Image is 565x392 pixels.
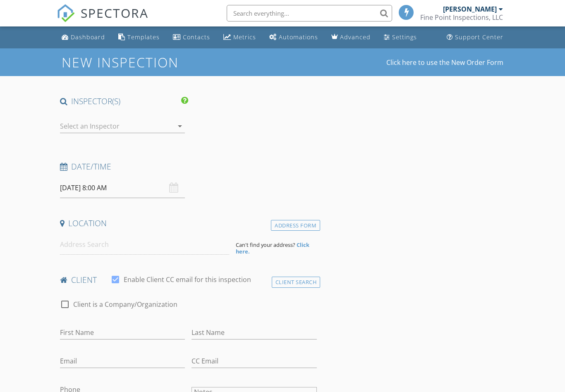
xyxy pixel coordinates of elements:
[60,218,317,229] h4: Location
[175,121,185,131] i: arrow_drop_down
[58,30,108,45] a: Dashboard
[71,33,105,41] div: Dashboard
[279,33,318,41] div: Automations
[183,33,210,41] div: Contacts
[236,241,309,255] strong: Click here.
[386,59,503,66] a: Click here to use the New Order Form
[220,30,259,45] a: Metrics
[233,33,256,41] div: Metrics
[443,30,507,45] a: Support Center
[60,96,189,107] h4: INSPECTOR(S)
[62,55,245,69] h1: New Inspection
[127,33,160,41] div: Templates
[57,11,148,29] a: SPECTORA
[271,220,320,231] div: Address Form
[57,4,75,22] img: The Best Home Inspection Software - Spectora
[170,30,213,45] a: Contacts
[236,241,295,249] span: Can't find your address?
[81,4,148,22] span: SPECTORA
[443,5,497,13] div: [PERSON_NAME]
[115,30,163,45] a: Templates
[381,30,420,45] a: Settings
[124,275,251,284] label: Enable Client CC email for this inspection
[420,13,503,22] div: Fine Point Inspections, LLC
[392,33,417,41] div: Settings
[272,277,321,288] div: Client Search
[266,30,321,45] a: Automations (Basic)
[73,300,177,308] label: Client is a Company/Organization
[60,161,317,172] h4: Date/Time
[60,275,317,285] h4: client
[60,178,185,198] input: Select date
[60,234,229,255] input: Address Search
[227,5,392,22] input: Search everything...
[328,30,374,45] a: Advanced
[340,33,371,41] div: Advanced
[455,33,503,41] div: Support Center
